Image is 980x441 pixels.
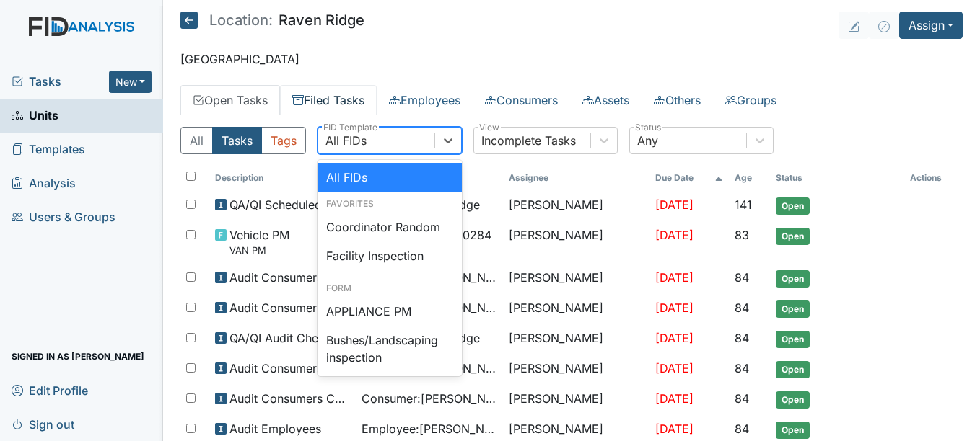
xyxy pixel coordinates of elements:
[362,420,496,437] span: Employee : [PERSON_NAME]
[212,127,262,154] button: Tasks
[318,282,462,295] div: Form
[229,329,350,347] span: QA/QI Audit Checklist (ICF)
[473,85,570,115] a: Consumers
[318,297,462,326] div: APPLIANCE PM
[735,391,749,406] span: 84
[229,360,350,377] span: Audit Consumers Charts
[713,85,789,115] a: Groups
[503,220,649,263] td: [PERSON_NAME]
[12,206,115,228] span: Users & Groups
[503,384,649,414] td: [PERSON_NAME]
[655,422,694,436] span: [DATE]
[503,324,649,354] td: [PERSON_NAME]
[776,228,810,245] span: Open
[229,390,350,407] span: Audit Consumers Charts
[503,293,649,324] td: [PERSON_NAME]
[325,132,367,149] div: All FIDs
[229,226,289,257] span: Vehicle PM VAN PM
[229,244,289,257] small: VAN PM
[180,127,213,154] button: All
[280,85,377,115] a: Filed Tasks
[318,163,462,192] div: All FIDs
[503,166,649,190] th: Assignee
[12,138,85,161] span: Templates
[735,331,749,345] span: 84
[318,326,462,372] div: Bushes/Landscaping inspection
[570,85,642,115] a: Assets
[904,166,963,190] th: Actions
[735,197,752,212] span: 141
[261,127,306,154] button: Tags
[729,166,770,190] th: Toggle SortBy
[481,132,576,149] div: Incomplete Tasks
[12,345,144,367] span: Signed in as [PERSON_NAME]
[776,422,810,439] span: Open
[180,12,364,29] h5: Raven Ridge
[655,331,694,345] span: [DATE]
[735,228,749,242] span: 83
[642,85,713,115] a: Others
[776,361,810,378] span: Open
[318,241,462,270] div: Facility Inspection
[655,228,694,242] span: [DATE]
[776,197,810,215] span: Open
[229,420,321,437] span: Audit Employees
[12,104,58,127] span: Units
[655,270,694,285] span: [DATE]
[362,390,496,407] span: Consumer : [PERSON_NAME]
[776,270,810,288] span: Open
[180,127,306,154] div: Type filter
[12,413,74,435] span: Sign out
[180,50,963,68] p: [GEOGRAPHIC_DATA]
[377,85,473,115] a: Employees
[655,391,694,406] span: [DATE]
[12,379,88,401] span: Edit Profile
[209,13,273,27] span: Location:
[318,197,462,210] div: Favorites
[776,331,810,348] span: Open
[229,196,350,213] span: QA/QI Scheduled Inspection
[186,171,196,181] input: Toggle All Rows Selected
[735,422,749,436] span: 84
[735,300,749,315] span: 84
[12,73,109,90] a: Tasks
[776,300,810,318] span: Open
[637,132,658,149] div: Any
[655,300,694,315] span: [DATE]
[503,190,649,220] td: [PERSON_NAME]
[503,263,649,293] td: [PERSON_NAME]
[735,361,749,375] span: 84
[899,12,963,39] button: Assign
[180,85,280,115] a: Open Tasks
[229,269,350,286] span: Audit Consumers Charts
[109,71,152,93] button: New
[655,361,694,375] span: [DATE]
[209,166,356,190] th: Toggle SortBy
[12,172,76,195] span: Analysis
[229,299,350,316] span: Audit Consumers Charts
[655,197,694,212] span: [DATE]
[770,166,904,190] th: Toggle SortBy
[776,391,810,409] span: Open
[318,372,462,401] div: CAMERA Work Order
[735,270,749,285] span: 84
[318,213,462,241] div: Coordinator Random
[649,166,729,190] th: Toggle SortBy
[503,354,649,384] td: [PERSON_NAME]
